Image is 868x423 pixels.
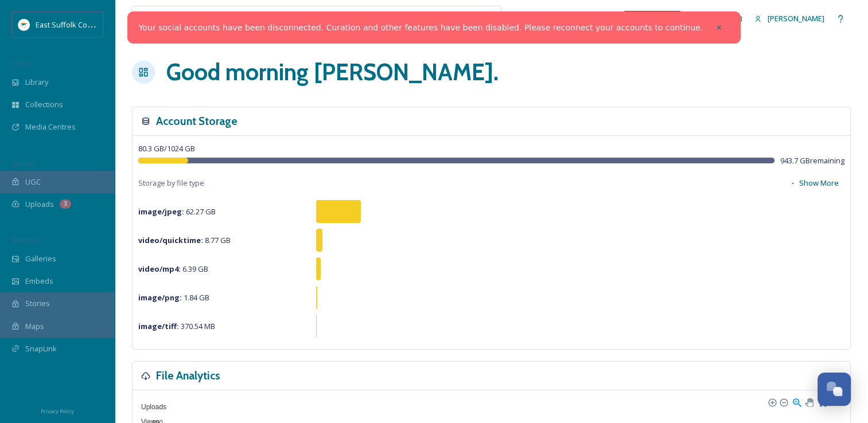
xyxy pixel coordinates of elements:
strong: image/tiff : [138,321,179,331]
div: Reset Zoom [818,397,827,406]
h1: Good morning [PERSON_NAME] . [166,55,499,89]
span: Media Centres [25,122,76,132]
strong: image/png : [138,292,182,303]
div: Zoom Out [779,398,787,406]
span: Library [25,77,48,88]
div: Menu [829,397,839,406]
span: UGC [25,177,41,187]
span: 8.77 GB [138,235,231,245]
span: Maps [25,321,44,332]
span: Stories [25,298,50,309]
span: Uploads [133,403,166,411]
div: 3 [60,199,71,209]
h3: File Analytics [156,367,220,384]
button: Show More [784,172,844,194]
div: Selection Zoom [792,397,801,406]
span: Collections [25,99,63,110]
span: MEDIA [11,59,32,68]
span: 6.39 GB [138,264,208,274]
img: ESC%20Logo.png [18,19,30,30]
strong: image/jpeg : [138,206,184,217]
span: Embeds [25,276,53,287]
span: 80.3 GB / 1024 GB [138,143,195,154]
button: Open Chat [818,373,851,406]
span: 370.54 MB [138,321,215,331]
a: [PERSON_NAME] [749,7,830,30]
span: COLLECT [11,159,36,167]
span: Storage by file type [138,178,204,189]
strong: video/mp4 : [138,264,181,274]
strong: video/quicktime : [138,235,203,245]
a: View all files [428,7,495,30]
span: East Suffolk Council [36,19,103,30]
a: What's New [624,11,681,27]
input: Search your library [159,6,407,32]
h3: Account Storage [156,113,238,130]
span: [PERSON_NAME] [768,13,824,23]
span: SnapLink [25,343,57,354]
div: Zoom In [768,398,776,406]
span: 943.7 GB remaining [780,155,844,166]
span: Galleries [25,253,56,264]
span: 1.84 GB [138,292,209,303]
a: Your social accounts have been disconnected. Curation and other features have been disabled. Plea... [139,22,703,34]
span: 62.27 GB [138,206,216,217]
a: Privacy Policy [41,404,74,417]
div: Panning [805,398,812,405]
span: WIDGETS [11,236,38,244]
span: Privacy Policy [41,408,74,415]
span: Uploads [25,199,54,210]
